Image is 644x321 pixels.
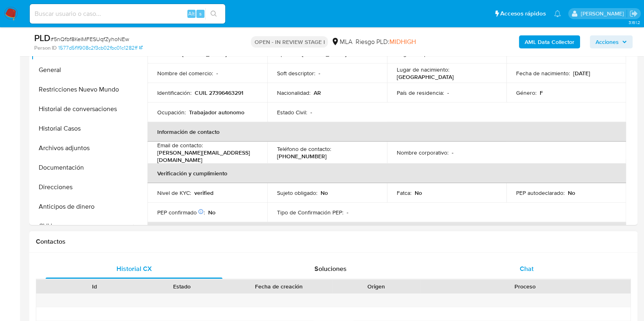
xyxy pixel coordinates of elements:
[31,138,133,158] button: Archivos adjuntos
[397,73,454,81] p: [GEOGRAPHIC_DATA]
[277,209,343,216] p: Tipo de Confirmación PEP :
[397,149,448,156] p: Nombre corporativo :
[338,282,414,290] div: Origen
[31,119,133,138] button: Historial Casos
[277,50,299,57] p: Apellido :
[116,264,152,273] span: Historial CX
[389,37,415,46] span: MIDHIGH
[500,9,546,18] span: Accesos rápidos
[251,36,328,48] p: OPEN - IN REVIEW STAGE I
[596,35,619,48] span: Acciones
[157,149,254,164] p: [PERSON_NAME][EMAIL_ADDRESS][DOMAIN_NAME]
[397,66,449,73] p: Lugar de nacimiento :
[189,109,244,116] p: Trabajador autonomo
[314,89,321,96] p: AR
[31,216,133,236] button: CVU
[144,282,220,290] div: Estado
[30,9,225,19] input: Buscar usuario o caso...
[397,50,442,57] p: Segundo apellido :
[31,99,133,119] button: Historial de conversaciones
[554,10,561,17] a: Notificaciones
[147,222,626,242] th: Datos transaccionales
[397,89,444,96] p: País de residencia :
[188,10,195,17] span: Alt
[277,70,315,77] p: Soft descriptor :
[347,209,348,216] p: -
[426,282,625,290] div: Proceso
[182,50,227,57] p: [PERSON_NAME]
[199,10,202,17] span: s
[157,209,205,216] p: PEP confirmado :
[194,189,213,197] p: verified
[56,282,132,290] div: Id
[629,9,638,18] a: Salir
[147,122,626,142] th: Información de contacto
[157,50,179,57] p: Nombre :
[195,89,243,96] p: CUIL 27396463291
[573,70,590,77] p: [DATE]
[516,50,554,57] p: Nombre social :
[355,37,415,46] span: Riesgo PLD:
[157,109,186,116] p: Ocupación :
[319,70,320,77] p: -
[208,209,215,216] p: No
[590,35,633,48] button: Acciones
[525,35,574,48] b: AML Data Collector
[540,89,543,96] p: F
[34,31,51,44] b: PLD
[445,50,447,57] p: -
[452,149,453,156] p: -
[628,19,640,26] span: 3.161.2
[516,89,536,96] p: Género :
[31,60,133,80] button: General
[31,177,133,197] button: Direcciones
[51,35,129,43] span: # 5nQfbf8KeIMFESUqfZyhoNEw
[216,70,218,77] p: -
[568,189,575,197] p: No
[31,80,133,99] button: Restricciones Nuevo Mundo
[34,44,57,52] b: Person ID
[231,282,327,290] div: Fecha de creación
[397,189,411,197] p: Fatca :
[580,10,626,17] p: noelia.huarte@mercadolibre.com
[205,8,222,20] button: search-icon
[520,264,534,273] span: Chat
[277,145,331,153] p: Teléfono de contacto :
[157,70,213,77] p: Nombre del comercio :
[321,189,328,197] p: No
[277,189,317,197] p: Sujeto obligado :
[58,44,143,52] a: 1577d5f1f908c2f3cb02fbc01c1282ff
[447,89,449,96] p: -
[302,50,347,57] p: [PERSON_NAME]
[147,164,626,183] th: Verificación y cumplimiento
[157,142,203,149] p: Email de contacto :
[31,158,133,177] button: Documentación
[277,109,307,116] p: Estado Civil :
[314,264,347,273] span: Soluciones
[277,153,327,160] p: [PHONE_NUMBER]
[36,238,631,246] h1: Contactos
[331,37,352,46] div: MLA
[557,50,574,57] p: Karina
[310,109,312,116] p: -
[516,189,565,197] p: PEP autodeclarado :
[157,89,191,96] p: Identificación :
[31,197,133,216] button: Anticipos de dinero
[277,89,310,96] p: Nacionalidad :
[415,189,422,197] p: No
[516,70,570,77] p: Fecha de nacimiento :
[519,35,580,48] button: AML Data Collector
[157,189,191,197] p: Nivel de KYC :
